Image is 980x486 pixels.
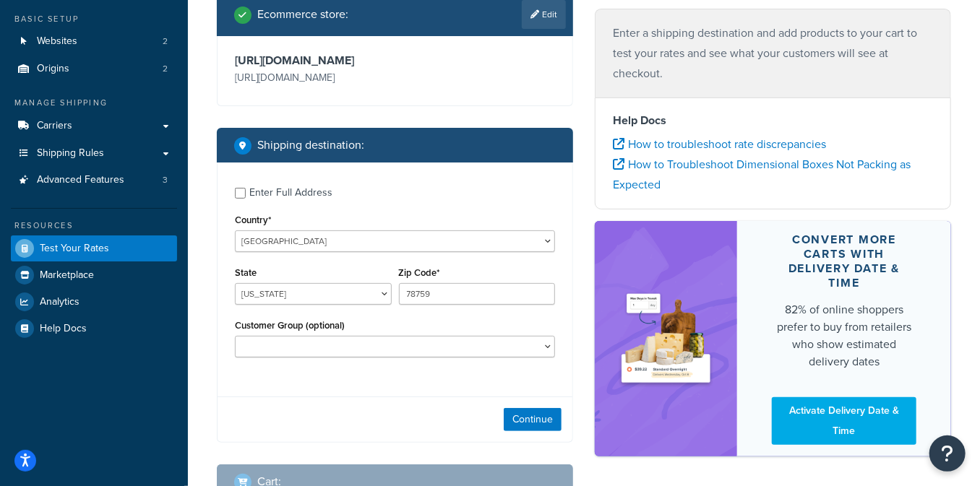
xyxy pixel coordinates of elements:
li: Websites [11,28,177,55]
button: Open Resource Center [929,435,966,472]
span: Shipping Rules [37,147,104,160]
a: Test Your Rates [11,235,177,261]
a: Shipping Rules [11,140,177,167]
h3: [URL][DOMAIN_NAME] [235,53,392,68]
div: Manage Shipping [11,97,177,109]
label: Customer Group (optional) [235,320,345,331]
h2: Shipping destination : [257,139,364,152]
img: feature-image-ddt-36eae7f7280da8017bfb280eaccd9c446f90b1fe08728e4019434db127062ab4.png [616,267,715,410]
a: Marketplace [11,262,177,288]
div: Convert more carts with delivery date & time [772,233,916,290]
span: Carriers [37,120,72,132]
span: Advanced Features [37,174,124,186]
li: Origins [11,56,177,82]
a: Analytics [11,289,177,315]
a: How to troubleshoot rate discrepancies [613,136,826,152]
a: How to Troubleshoot Dimensional Boxes Not Packing as Expected [613,156,911,193]
li: Advanced Features [11,167,177,194]
input: Enter Full Address [235,188,246,199]
span: Marketplace [40,269,94,282]
a: Websites2 [11,28,177,55]
a: Advanced Features3 [11,167,177,194]
div: 82% of online shoppers prefer to buy from retailers who show estimated delivery dates [772,301,916,370]
label: State [235,267,257,278]
label: Country* [235,214,271,225]
span: 3 [163,174,168,186]
a: Activate Delivery Date & Time [772,397,916,445]
span: Help Docs [40,323,87,335]
h4: Help Docs [613,112,933,129]
span: Websites [37,35,77,48]
span: Analytics [40,296,79,308]
p: [URL][DOMAIN_NAME] [235,68,392,88]
span: 2 [163,63,168,75]
h2: Ecommerce store : [257,8,348,21]
label: Zip Code* [399,267,440,278]
a: Help Docs [11,316,177,342]
span: 2 [163,35,168,48]
a: Origins2 [11,56,177,82]
span: Test Your Rates [40,243,109,255]
div: Basic Setup [11,13,177,25]
div: Enter Full Address [249,183,332,203]
p: Enter a shipping destination and add products to your cart to test your rates and see what your c... [613,23,933,84]
a: Carriers [11,113,177,139]
button: Continue [504,408,562,431]
span: Origins [37,63,69,75]
div: Resources [11,220,177,232]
